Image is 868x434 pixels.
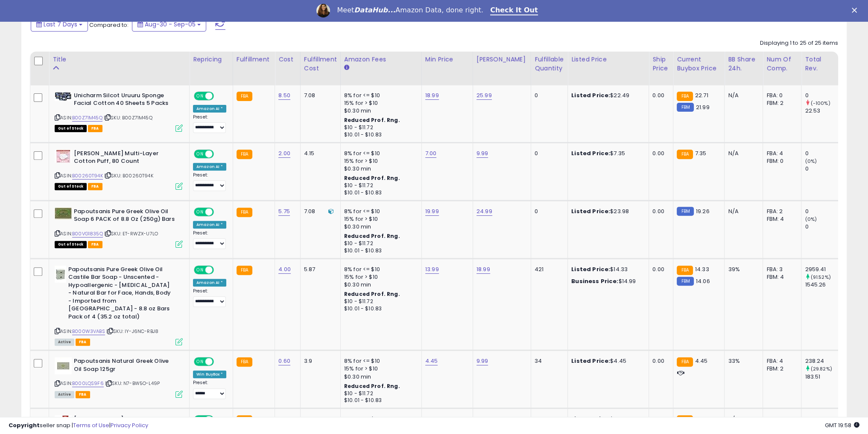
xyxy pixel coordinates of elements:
div: 39% [728,266,756,273]
div: 8% for <= $10 [344,357,415,365]
div: FBA: 2 [766,208,795,215]
div: Close [852,8,860,13]
div: 15% for > $10 [344,365,415,373]
span: ON [195,266,205,273]
span: ON [195,208,205,215]
div: $22.49 [571,92,642,99]
a: B00Z71M45Q [72,114,102,122]
b: Papoutsanis Pure Greek Olive Oil Soap 6 PACK of 8.8 Oz (250g) Bars [74,208,178,226]
div: Preset: [193,288,226,307]
div: ASIN: [55,150,183,189]
span: OFF [213,358,226,365]
div: FBM: 2 [766,365,795,373]
span: OFF [213,266,226,273]
div: 183.51 [805,373,839,381]
div: 0 [805,92,839,99]
span: 21.99 [696,103,710,111]
div: Min Price [425,55,469,64]
small: Amazon Fees. [344,64,349,72]
b: [PERSON_NAME] Multi-Layer Cotton Puff, 80 Count [74,150,178,168]
a: 4.45 [425,357,438,365]
a: 18.99 [476,265,490,274]
small: (91.52%) [811,274,831,281]
div: Preset: [193,230,226,249]
a: 0.60 [278,357,290,365]
div: 15% for > $10 [344,157,415,165]
div: 2959.41 [805,266,839,273]
div: 0.00 [652,208,666,215]
div: $7.35 [571,150,642,157]
b: Reduced Prof. Rng. [344,382,400,390]
div: Total Rev. [805,55,836,73]
a: B000W3VABS [72,328,105,335]
div: $14.99 [571,278,642,285]
div: ASIN: [55,266,183,345]
span: 7.35 [695,149,707,157]
span: 22.71 [695,91,708,99]
a: 25.99 [476,91,492,100]
div: Fulfillment [237,55,271,64]
div: ASIN: [55,357,183,397]
div: 8% for <= $10 [344,150,415,157]
div: 0.00 [652,92,666,99]
span: 14.06 [696,277,710,285]
b: Reduced Prof. Rng. [344,232,400,240]
span: FBA [76,339,90,346]
a: 8.50 [278,91,290,100]
div: FBA: 3 [766,266,795,273]
b: Listed Price: [571,91,610,99]
div: Current Buybox Price [677,55,721,73]
div: Amazon AI * [193,163,226,171]
div: $4.45 [571,357,642,365]
span: OFF [213,208,226,215]
div: 4.15 [304,150,334,157]
div: Preset: [193,172,226,191]
b: Business Price: [571,277,618,285]
span: ON [195,358,205,365]
small: (29.82%) [811,365,832,372]
span: | SKU: IY-J6NC-RBJ8 [106,328,158,335]
div: N/A [728,92,756,99]
span: OFF [213,92,226,99]
div: FBA: 4 [766,150,795,157]
small: FBA [677,92,693,101]
small: FBA [237,150,252,159]
div: $10 - $11.72 [344,124,415,131]
small: FBM [677,103,693,112]
img: 41S3g5ioahL._SL40_.jpg [55,266,66,283]
div: $10 - $11.72 [344,240,415,247]
strong: Copyright [9,421,40,429]
span: | SKU: N7-BW5O-L49P [105,380,160,387]
div: $0.30 min [344,223,415,231]
div: 0 [805,165,839,173]
div: FBA: 0 [766,92,795,99]
span: FBA [88,241,102,248]
a: Privacy Policy [111,421,148,429]
div: 5.87 [304,266,334,273]
div: $0.30 min [344,373,415,381]
i: DataHub... [354,6,395,14]
div: Repricing [193,55,229,64]
div: Num of Comp. [766,55,798,73]
div: 22.53 [805,107,839,115]
img: 41t4td7a-2L._SL40_.jpg [55,357,72,374]
div: 15% for > $10 [344,99,415,107]
a: 7.00 [425,149,437,158]
div: Preset: [193,380,226,399]
a: 5.75 [278,207,290,216]
small: FBA [237,208,252,217]
div: 3.9 [304,357,334,365]
div: FBM: 4 [766,273,795,281]
span: | SKU: ET-RWZX-U7LO [104,230,158,237]
div: 8% for <= $10 [344,92,415,99]
b: Reduced Prof. Rng. [344,290,400,298]
a: B000LQS9F6 [72,380,104,387]
div: $10.01 - $10.83 [344,131,415,139]
span: 14.33 [695,265,709,273]
div: Title [53,55,186,64]
a: 19.99 [425,207,439,216]
div: Listed Price [571,55,645,64]
a: B00260T94K [72,172,103,179]
span: Aug-30 - Sep-05 [145,20,196,29]
div: 0 [805,150,839,157]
